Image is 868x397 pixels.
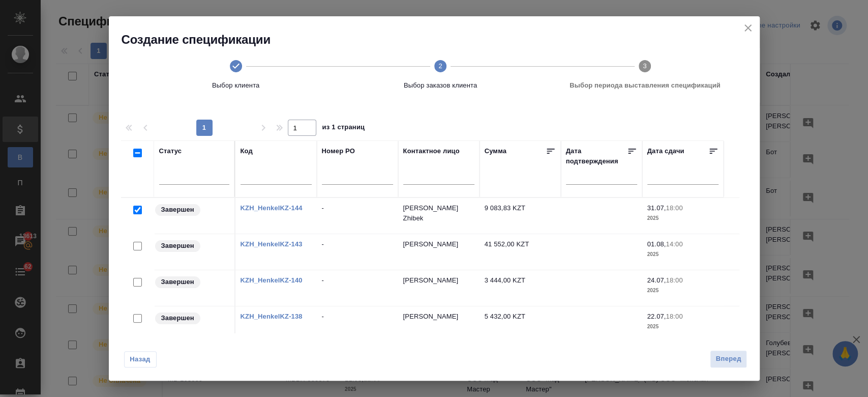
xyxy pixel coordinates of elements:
[159,146,182,156] div: Статус
[317,234,398,270] td: -
[647,146,684,159] div: Дата сдачи
[666,313,682,320] p: 18:00
[647,204,666,212] p: 31.07,
[566,146,627,166] div: Дата подтверждения
[666,240,682,248] p: 14:00
[398,306,480,342] td: [PERSON_NAME]
[403,146,460,156] div: Контактное лицо
[317,306,398,342] td: -
[342,80,538,91] span: Выбор заказов клиента
[241,204,303,212] a: KZH_HenkelKZ-144
[322,146,355,156] div: Номер PO
[317,270,398,306] td: -
[647,286,719,296] p: 2025
[138,80,334,91] span: Выбор клиента
[647,276,666,284] p: 24.07,
[161,277,194,287] p: Завершен
[647,249,719,260] p: 2025
[438,62,442,70] text: 2
[398,270,480,306] td: [PERSON_NAME]
[710,350,746,368] button: Вперед
[666,276,682,284] p: 18:00
[715,353,741,365] span: Вперед
[547,80,743,91] span: Выбор периода выставления спецификаций
[130,354,151,364] span: Назад
[241,313,303,320] a: KZH_HenkelKZ-138
[740,20,756,36] button: close
[317,198,398,234] td: -
[480,198,561,234] td: 9 083,83 KZT
[398,234,480,270] td: [PERSON_NAME]
[643,62,647,70] text: 3
[647,213,719,223] p: 2025
[241,146,253,156] div: Код
[480,306,561,342] td: 5 432,00 KZT
[124,351,157,367] button: Назад
[398,198,480,234] td: [PERSON_NAME] Zhibek
[485,146,506,159] div: Сумма
[161,241,194,251] p: Завершен
[322,121,365,136] span: из 1 страниц
[161,205,194,215] p: Завершен
[666,204,682,212] p: 18:00
[480,234,561,270] td: 41 552,00 KZT
[647,313,666,320] p: 22.07,
[647,240,666,248] p: 01.08,
[241,240,303,248] a: KZH_HenkelKZ-143
[647,322,719,332] p: 2025
[122,32,760,48] h2: Создание спецификации
[161,313,194,323] p: Завершен
[480,270,561,306] td: 3 444,00 KZT
[241,276,303,284] a: KZH_HenkelKZ-140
